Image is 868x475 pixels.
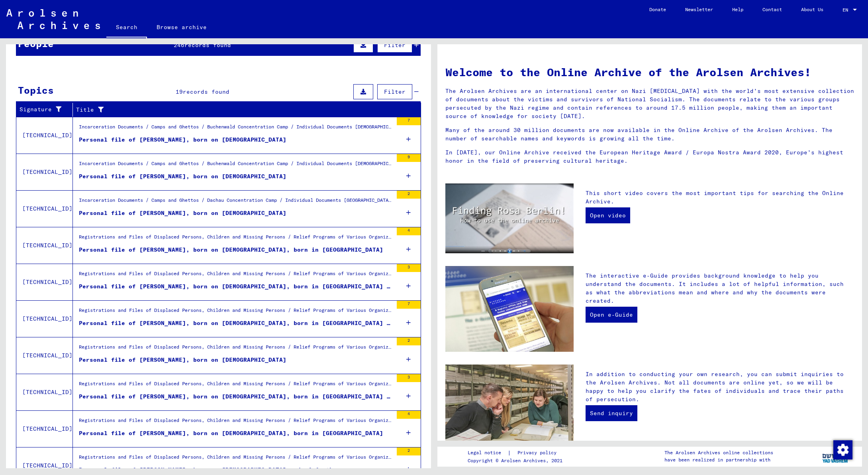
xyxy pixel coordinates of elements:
[147,18,216,37] a: Browse archive
[79,160,393,171] div: Incarceration Documents / Camps and Ghettos / Buchenwald Concentration Camp / Individual Document...
[511,449,566,457] a: Privacy policy
[445,64,854,81] h1: Welcome to the Online Archive of the Arolsen Archives!
[106,18,147,38] a: Search
[79,172,286,181] div: Personal file of [PERSON_NAME], born on [DEMOGRAPHIC_DATA]
[79,136,286,144] div: Personal file of [PERSON_NAME], born on [DEMOGRAPHIC_DATA]
[79,307,393,318] div: Registrations and Files of Displaced Persons, Children and Missing Persons / Relief Programs of V...
[20,105,63,114] div: Signature
[468,457,566,464] p: Copyright © Arolsen Archives, 2021
[397,264,421,272] div: 3
[445,126,854,143] p: Many of the around 30 million documents are now available in the Online Archive of the Arolsen Ar...
[586,405,637,421] a: Send inquiry
[79,417,393,428] div: Registrations and Files of Displaced Persons, Children and Missing Persons / Relief Programs of V...
[377,84,412,99] button: Filter
[833,440,852,459] img: Change consent
[843,7,851,13] span: EN
[6,9,100,29] img: Arolsen_neg.svg
[16,337,73,374] td: [TECHNICAL_ID]
[397,411,421,419] div: 4
[397,374,421,382] div: 3
[664,449,773,456] p: The Arolsen Archives online collections
[79,209,286,217] div: Personal file of [PERSON_NAME], born on [DEMOGRAPHIC_DATA]
[445,365,574,450] img: inquiries.jpg
[377,37,412,53] button: Filter
[16,410,73,447] td: [TECHNICAL_ID]
[586,272,854,305] p: The interactive e-Guide provides background knowledge to help you understand the documents. It in...
[445,148,854,165] p: In [DATE], our Online Archive received the European Heritage Award / Europa Nostra Award 2020, Eu...
[20,103,72,116] div: Signature
[79,429,383,438] div: Personal file of [PERSON_NAME], born on [DEMOGRAPHIC_DATA], born in [GEOGRAPHIC_DATA]
[16,374,73,410] td: [TECHNICAL_ID]
[397,227,421,235] div: 4
[586,207,630,223] a: Open video
[384,41,406,49] span: Filter
[821,446,850,466] img: yv_logo.png
[397,337,421,345] div: 2
[174,41,184,49] span: 246
[79,319,393,327] div: Personal file of [PERSON_NAME], born on [DEMOGRAPHIC_DATA], born in [GEOGRAPHIC_DATA] and of furt...
[445,183,574,253] img: video.jpg
[16,264,73,300] td: [TECHNICAL_ID]
[16,300,73,337] td: [TECHNICAL_ID]
[468,449,507,457] a: Legal notice
[397,301,421,309] div: 7
[16,227,73,264] td: [TECHNICAL_ID]
[586,307,637,323] a: Open e-Guide
[79,270,393,281] div: Registrations and Files of Displaced Persons, Children and Missing Persons / Relief Programs of V...
[79,466,369,474] div: Personal file of [PERSON_NAME], born on [DEMOGRAPHIC_DATA] and of further persons
[79,197,393,208] div: Incarceration Documents / Camps and Ghettos / Dachau Concentration Camp / Individual Documents [G...
[79,282,393,291] div: Personal file of [PERSON_NAME], born on [DEMOGRAPHIC_DATA], born in [GEOGRAPHIC_DATA] and of furt...
[586,370,854,404] p: In addition to conducting your own research, you can submit inquiries to the Arolsen Archives. No...
[79,233,393,244] div: Registrations and Files of Displaced Persons, Children and Missing Persons / Relief Programs of V...
[16,190,73,227] td: [TECHNICAL_ID]
[79,246,383,254] div: Personal file of [PERSON_NAME], born on [DEMOGRAPHIC_DATA], born in [GEOGRAPHIC_DATA]
[384,88,406,95] span: Filter
[76,103,411,116] div: Title
[79,392,393,401] div: Personal file of [PERSON_NAME], born on [DEMOGRAPHIC_DATA], born in [GEOGRAPHIC_DATA] and of furt...
[445,266,574,352] img: eguide.jpg
[79,356,286,364] div: Personal file of [PERSON_NAME], born on [DEMOGRAPHIC_DATA]
[79,343,393,355] div: Registrations and Files of Displaced Persons, Children and Missing Persons / Relief Programs of V...
[586,189,854,206] p: This short video covers the most important tips for searching the Online Archive.
[664,456,773,463] p: have been realized in partnership with
[79,380,393,391] div: Registrations and Files of Displaced Persons, Children and Missing Persons / Relief Programs of V...
[184,41,231,49] span: records found
[397,447,421,455] div: 2
[79,123,393,134] div: Incarceration Documents / Camps and Ghettos / Buchenwald Concentration Camp / Individual Document...
[468,449,566,457] div: |
[445,87,854,120] p: The Arolsen Archives are an international center on Nazi [MEDICAL_DATA] with the world’s most ext...
[76,106,401,114] div: Title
